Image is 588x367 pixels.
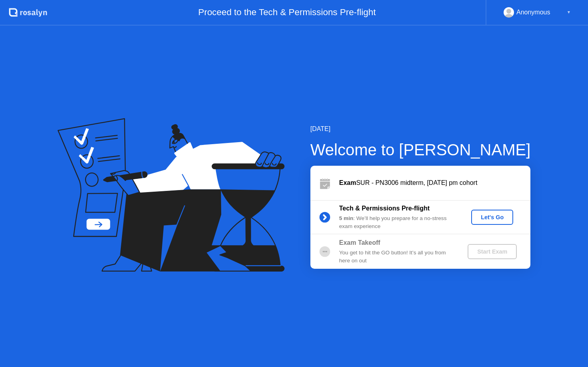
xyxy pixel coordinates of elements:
[468,244,517,259] button: Start Exam
[339,205,430,212] b: Tech & Permissions Pre-flight
[567,7,571,18] div: ▼
[339,179,356,186] b: Exam
[339,239,380,246] b: Exam Takeoff
[471,248,514,255] div: Start Exam
[339,215,354,221] b: 5 min
[516,7,550,18] div: Anonymous
[339,178,530,188] div: SUR - PN3006 midterm, [DATE] pm cohort
[474,214,510,220] div: Let's Go
[310,124,531,134] div: [DATE]
[339,249,454,265] div: You get to hit the GO button! It’s all you from here on out
[339,214,454,231] div: : We’ll help you prepare for a no-stress exam experience
[310,138,531,162] div: Welcome to [PERSON_NAME]
[471,210,513,225] button: Let's Go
